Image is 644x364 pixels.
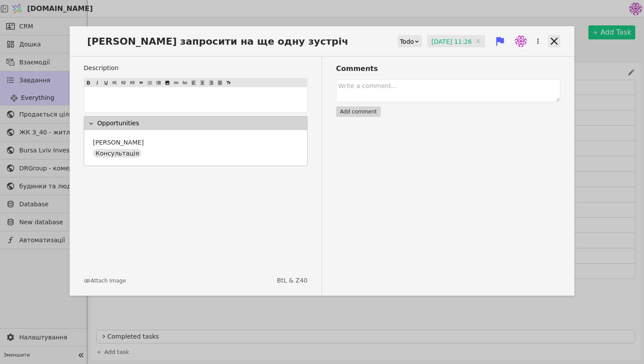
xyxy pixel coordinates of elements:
[84,277,126,285] button: Attach Image
[515,35,527,47] img: de
[475,37,481,46] span: Clear
[336,64,560,74] h3: Comments
[93,149,142,158] div: Консультація
[475,39,481,44] svg: close
[84,34,357,49] span: [PERSON_NAME] запросити на ще одну зустріч
[97,119,139,128] p: Opportunities
[84,64,308,73] label: Description
[277,276,308,285] a: BtL & Z40
[93,138,144,147] p: [PERSON_NAME]
[400,35,414,48] div: Todo
[336,106,381,117] button: Add comment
